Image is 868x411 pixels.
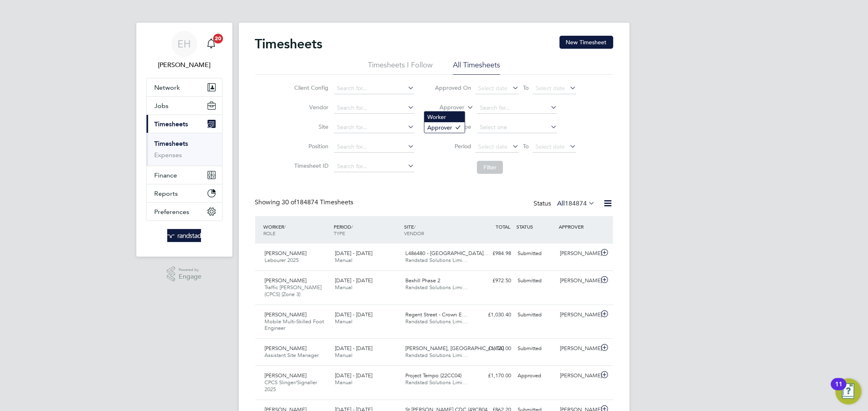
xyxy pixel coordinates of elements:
[155,140,188,147] a: Timesheets
[435,143,471,150] label: Period
[835,384,842,395] div: 11
[405,379,468,386] span: Randstad Solutions Limi…
[368,60,433,75] li: Timesheets I Follow
[136,23,232,257] nav: Main navigation
[179,273,201,280] span: Engage
[146,184,222,202] button: Reports
[167,229,201,242] img: randstad-logo-retina.png
[292,123,328,130] label: Site
[496,223,511,230] span: TOTAL
[155,102,169,110] span: Jobs
[146,133,222,166] div: Timesheets
[557,342,599,355] div: [PERSON_NAME]
[335,345,372,352] span: [DATE] - [DATE]
[515,247,557,260] div: Submitted
[472,308,515,322] div: £1,030.40
[282,198,297,206] span: 30 of
[335,352,352,359] span: Manual
[472,274,515,288] div: £972.50
[146,60,223,70] span: Emma Howells
[155,171,177,179] span: Finance
[478,143,507,150] span: Select date
[155,84,180,91] span: Network
[146,78,222,96] button: Network
[265,257,299,264] span: Labourer 2025
[146,229,223,242] a: Go to home page
[335,277,372,284] span: [DATE] - [DATE]
[177,39,191,49] span: EH
[255,36,323,52] h2: Timesheets
[472,247,515,260] div: £984.98
[453,60,500,75] li: All Timesheets
[405,257,468,264] span: Randstad Solutions Limi…
[255,198,355,207] div: Showing
[477,122,557,133] input: Select one
[435,84,471,91] label: Approved On
[520,82,531,93] span: To
[155,208,190,216] span: Preferences
[557,219,599,234] div: APPROVER
[557,369,599,383] div: [PERSON_NAME]
[332,219,402,240] div: PERIOD
[515,274,557,288] div: Submitted
[405,345,504,352] span: [PERSON_NAME], [GEOGRAPHIC_DATA]
[515,369,557,383] div: Approved
[405,372,461,379] span: Project Tempo (22CC04)
[146,203,222,221] button: Preferences
[167,266,201,282] a: Powered byEngage
[565,199,587,208] span: 184874
[146,166,222,184] button: Finance
[405,250,489,257] span: L486480 - [GEOGRAPHIC_DATA]…
[402,219,472,240] div: SITE
[335,311,372,318] span: [DATE] - [DATE]
[557,247,599,260] div: [PERSON_NAME]
[335,257,352,264] span: Manual
[334,122,414,133] input: Search for...
[155,190,178,197] span: Reports
[262,219,332,240] div: WORKER
[335,318,352,325] span: Manual
[292,162,328,169] label: Timesheet ID
[558,199,595,208] label: All
[292,143,328,150] label: Position
[146,115,222,133] button: Timesheets
[515,308,557,322] div: Submitted
[835,379,861,405] button: Open Resource Center, 11 new notifications
[405,277,440,284] span: Bexhill Phase 2
[213,34,223,43] span: 20
[335,379,352,386] span: Manual
[334,83,414,94] input: Search for...
[428,104,464,112] label: Approver
[335,372,372,379] span: [DATE] - [DATE]
[334,230,345,236] span: TYPE
[334,102,414,114] input: Search for...
[265,318,324,332] span: Mobile Multi-Skilled Foot Engineer
[282,198,354,206] span: 184874 Timesheets
[405,352,468,359] span: Randstad Solutions Limi…
[155,120,188,128] span: Timesheets
[520,141,531,151] span: To
[265,284,322,298] span: Traffic [PERSON_NAME] (CPCS) (Zone 3)
[351,223,353,230] span: /
[264,230,276,236] span: ROLE
[404,230,424,236] span: VENDOR
[146,97,222,115] button: Jobs
[534,198,597,210] div: Status
[335,250,372,257] span: [DATE] - [DATE]
[557,274,599,288] div: [PERSON_NAME]
[284,223,286,230] span: /
[265,250,307,257] span: [PERSON_NAME]
[265,379,317,393] span: CPCS Slinger/Signaller 2025
[146,31,223,70] a: EH[PERSON_NAME]
[536,84,565,92] span: Select date
[472,369,515,383] div: £1,170.00
[414,223,415,230] span: /
[265,277,307,284] span: [PERSON_NAME]
[477,102,557,114] input: Search for...
[265,372,307,379] span: [PERSON_NAME]
[557,308,599,322] div: [PERSON_NAME]
[477,161,503,174] button: Filter
[265,345,307,352] span: [PERSON_NAME]
[334,161,414,172] input: Search for...
[292,84,328,91] label: Client Config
